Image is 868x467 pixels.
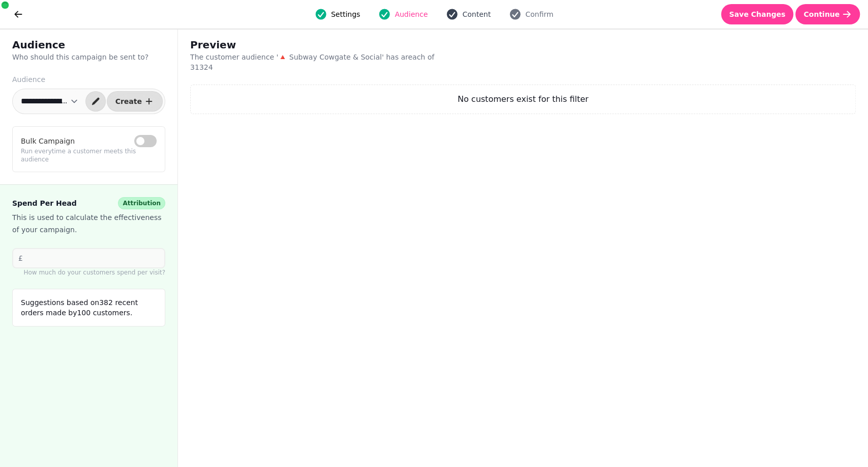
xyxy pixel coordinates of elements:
[729,11,786,18] span: Save Changes
[395,9,428,19] span: Audience
[462,9,491,19] span: Content
[12,74,165,85] label: Audience
[795,4,860,24] button: Continue
[107,91,163,112] button: Create
[525,9,553,19] span: Confirm
[12,197,77,209] span: Spend Per Head
[190,38,385,52] h2: Preview
[803,11,840,18] span: Continue
[12,268,165,277] p: How much do your customers spend per visit?
[190,52,451,72] p: The customer audience ' 🔺 Subway Cowgate & Social ' has a reach of 31324
[118,197,165,209] div: Attribution
[458,93,588,105] p: No customers exist for this filter
[8,4,28,24] button: go back
[21,135,75,147] label: Bulk Campaign
[12,211,165,236] p: This is used to calculate the effectiveness of your campaign.
[12,38,165,52] h2: Audience
[115,98,142,105] span: Create
[331,9,360,19] span: Settings
[721,4,794,24] button: Save Changes
[21,297,157,318] p: Suggestions based on 382 recent orders made by 100 customers.
[21,147,157,163] p: Run everytime a customer meets this audience
[12,52,165,62] p: Who should this campaign be sent to?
